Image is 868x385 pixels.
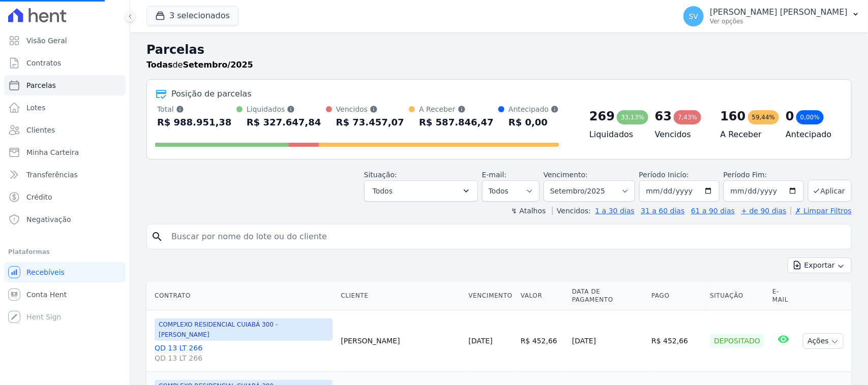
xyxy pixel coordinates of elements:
th: Valor [517,281,568,310]
strong: Setembro/2025 [183,60,253,70]
div: Liquidados [247,104,321,114]
a: ✗ Limpar Filtros [791,207,852,215]
span: Minha Carteira [26,147,79,157]
div: R$ 988.951,38 [157,114,232,131]
td: [DATE] [568,310,647,372]
div: 160 [721,108,746,124]
div: Plataformas [8,246,122,258]
div: 269 [589,108,615,124]
label: Vencidos: [552,207,591,215]
div: 33,13% [617,110,648,124]
h4: A Receber [721,129,770,141]
label: Período Fim: [724,170,804,180]
span: Parcelas [26,80,56,90]
p: Ver opções [710,17,848,25]
span: SV [689,13,698,20]
span: Recebíveis [26,267,65,277]
span: Clientes [26,125,55,135]
button: Aplicar [808,180,852,202]
h2: Parcelas [146,41,852,59]
span: Visão Geral [26,36,67,46]
div: R$ 0,00 [508,114,559,131]
span: Crédito [26,192,52,202]
th: Contrato [146,281,337,310]
button: Ações [803,333,844,349]
button: Exportar [788,258,852,273]
span: QD 13 LT 266 [155,353,333,363]
a: QD 13 LT 266QD 13 LT 266 [155,343,333,363]
span: Todos [373,185,393,197]
td: R$ 452,66 [647,310,706,372]
span: Negativação [26,214,71,224]
a: Visão Geral [4,30,126,51]
div: 7,43% [674,110,701,124]
label: E-mail: [482,171,507,179]
span: Conta Hent [26,290,67,300]
p: [PERSON_NAME] [PERSON_NAME] [710,7,848,17]
button: SV [PERSON_NAME] [PERSON_NAME] Ver opções [675,2,868,30]
input: Buscar por nome do lote ou do cliente [165,227,847,247]
div: A Receber [419,104,494,114]
a: Lotes [4,98,126,118]
label: Situação: [364,171,397,179]
h4: Antecipado [786,129,835,141]
a: 1 a 30 dias [595,207,635,215]
th: Cliente [337,281,464,310]
i: search [151,231,163,243]
a: Transferências [4,165,126,185]
div: Posição de parcelas [171,88,252,100]
a: Minha Carteira [4,142,126,163]
a: Negativação [4,209,126,230]
a: 61 a 90 dias [691,207,735,215]
button: Todos [364,180,478,202]
td: R$ 452,66 [517,310,568,372]
div: 0,00% [796,110,824,124]
span: COMPLEXO RESIDENCIAL CUIABÁ 300 - [PERSON_NAME] [155,318,333,341]
th: Pago [647,281,706,310]
h4: Vencidos [655,129,704,141]
a: Clientes [4,120,126,140]
div: 63 [655,108,672,124]
div: Total [157,104,232,114]
span: Transferências [26,170,78,180]
a: Crédito [4,187,126,207]
div: Vencidos [336,104,404,114]
div: R$ 327.647,84 [247,114,321,131]
h4: Liquidados [589,129,639,141]
a: Parcelas [4,75,126,95]
label: Vencimento: [544,171,588,179]
label: ↯ Atalhos [511,207,546,215]
a: Recebíveis [4,262,126,282]
a: Contratos [4,53,126,73]
p: de [146,59,253,71]
div: Antecipado [508,104,559,114]
a: 31 a 60 dias [641,207,684,215]
label: Período Inicío: [639,171,689,179]
strong: Todas [146,60,173,70]
div: Depositado [710,334,764,348]
th: Vencimento [464,281,516,310]
th: E-mail [768,281,799,310]
div: R$ 587.846,47 [419,114,494,131]
span: Lotes [26,103,46,113]
a: [DATE] [468,337,492,345]
span: Contratos [26,58,61,68]
div: 59,44% [748,110,780,124]
a: Conta Hent [4,284,126,305]
div: R$ 73.457,07 [336,114,404,131]
th: Data de Pagamento [568,281,647,310]
a: + de 90 dias [741,207,787,215]
td: [PERSON_NAME] [337,310,464,372]
th: Situação [706,281,768,310]
div: 0 [786,108,794,124]
button: 3 selecionados [146,6,238,25]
